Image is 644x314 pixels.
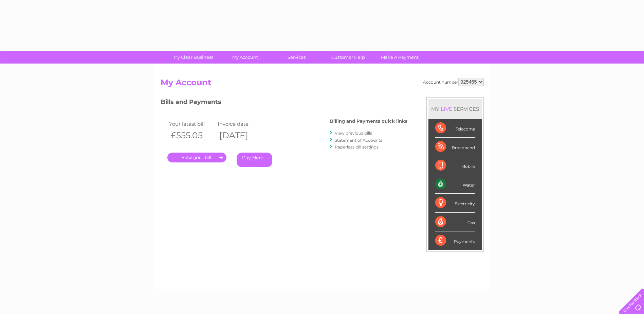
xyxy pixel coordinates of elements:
[335,144,379,150] a: Paperless bill settings
[435,231,475,250] div: Payments
[435,119,475,138] div: Telecoms
[330,119,407,124] h4: Billing and Payments quick links
[165,51,221,64] a: My Clear Business
[439,106,454,112] div: LIVE
[428,99,482,119] div: MY SERVICES
[161,78,484,91] h2: My Account
[216,119,265,128] td: Invoice date
[167,153,226,162] a: .
[435,213,475,231] div: Gas
[435,156,475,175] div: Mobile
[216,128,265,142] th: [DATE]
[269,51,325,64] a: Services
[335,138,382,143] a: Statement of Accounts
[435,194,475,212] div: Electricity
[167,128,216,142] th: £555.05
[423,78,484,86] div: Account number
[372,51,428,64] a: Make A Payment
[161,97,407,109] h3: Bills and Payments
[435,175,475,194] div: Water
[237,153,272,167] a: Pay Here
[320,51,376,64] a: Customer Help
[167,119,216,128] td: Your latest bill
[217,51,273,64] a: My Account
[435,138,475,156] div: Broadband
[335,130,372,136] a: View previous bills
